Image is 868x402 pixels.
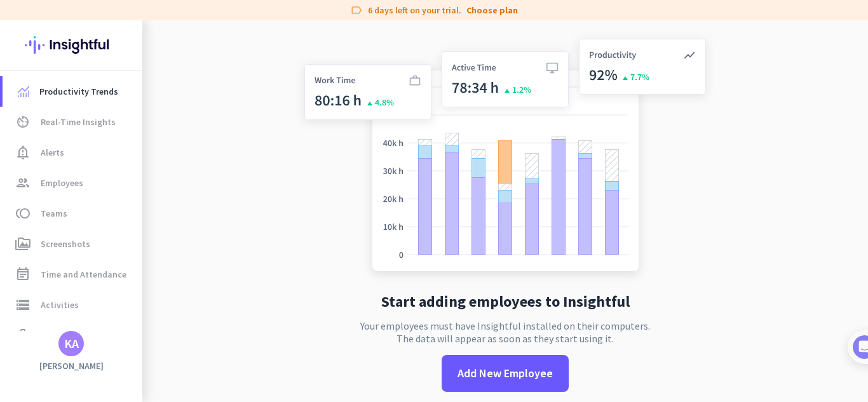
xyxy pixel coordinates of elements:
a: work_outlineProjects [3,320,142,351]
i: perm_media [15,236,31,251]
span: Time and Attendance [41,267,126,282]
img: no-search-results [295,31,715,284]
img: Insightful logo [25,20,118,70]
i: storage [15,297,31,312]
span: Teams [41,206,67,221]
p: Your employees must have Insightful installed on their computers. The data will appear as soon as... [360,319,650,345]
button: Add New Employee [442,355,569,392]
i: work_outline [15,328,31,343]
span: Activities [41,297,79,312]
i: toll [15,206,31,221]
span: Real-Time Insights [41,114,116,130]
span: Productivity Trends [39,84,118,99]
span: Projects [41,328,74,343]
span: Add New Employee [458,365,553,382]
a: menu-itemProductivity Trends [3,76,142,107]
i: notification_important [15,145,31,160]
a: groupEmployees [3,168,142,198]
span: Screenshots [41,236,90,251]
i: event_note [15,267,31,282]
h2: Start adding employees to Insightful [381,294,630,309]
a: tollTeams [3,198,142,229]
i: group [15,175,31,191]
a: av_timerReal-Time Insights [3,107,142,137]
img: menu-item [18,86,29,97]
i: av_timer [15,114,31,130]
a: notification_importantAlerts [3,137,142,168]
a: perm_mediaScreenshots [3,229,142,259]
a: Choose plan [466,4,518,17]
i: label [350,4,363,17]
a: storageActivities [3,290,142,320]
div: KA [64,337,79,350]
span: Employees [41,175,83,191]
a: event_noteTime and Attendance [3,259,142,290]
span: Alerts [41,145,64,160]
